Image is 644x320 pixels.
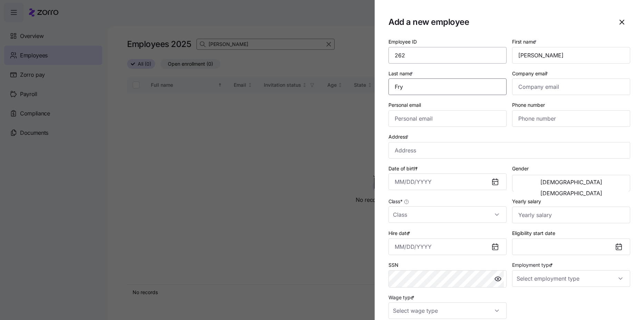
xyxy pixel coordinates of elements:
label: First name [512,38,538,46]
input: Select employment type [512,270,630,287]
span: [DEMOGRAPHIC_DATA] [540,190,602,196]
input: Yearly salary [512,207,630,223]
input: First name [512,47,630,64]
label: SSN [388,261,398,269]
label: Eligibility start date [512,229,555,237]
input: Select wage type [388,302,507,319]
span: [DEMOGRAPHIC_DATA] [540,179,602,185]
input: MM/DD/YYYY [388,238,507,255]
label: Personal email [388,101,421,109]
span: Class * [388,198,402,205]
label: Yearly salary [512,198,541,205]
h1: Add a new employee [388,17,608,27]
input: Personal email [388,110,507,127]
label: Phone number [512,101,545,109]
input: Class [388,206,507,223]
input: Phone number [512,110,630,127]
input: MM/DD/YYYY [388,173,507,190]
input: Employee ID [388,47,507,64]
label: Company email [512,70,549,77]
label: Address [388,133,410,141]
label: Employee ID [388,38,417,46]
label: Employment type [512,261,554,269]
input: Company email [512,78,630,95]
label: Wage type [388,294,416,301]
label: Gender [512,165,529,172]
input: Address [388,142,630,159]
label: Last name [388,70,414,77]
label: Hire date [388,229,412,237]
input: Last name [388,78,507,95]
label: Date of birth [388,165,419,172]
